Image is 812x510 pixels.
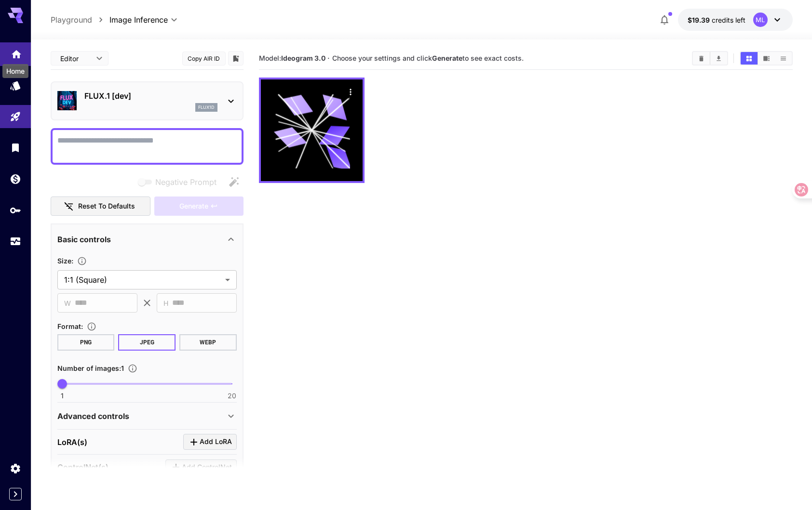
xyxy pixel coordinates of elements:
p: Advanced controls [57,410,129,422]
span: Model: [259,54,325,62]
div: API Keys [10,204,21,216]
button: Add to library [231,52,240,64]
span: Negative prompts are not compatible with the selected model. [136,176,224,188]
button: Choose the file format for the output image. [83,322,100,331]
b: Generate [432,54,462,62]
button: Download All [710,52,727,65]
p: LoRA(s) [57,436,87,448]
span: 1:1 (Square) [64,274,221,286]
span: Number of images : 1 [57,364,124,372]
button: $19.3897ML [678,9,793,31]
div: Actions [343,84,357,99]
p: Basic controls [57,234,111,245]
div: Library [10,142,21,154]
div: Home [2,64,28,78]
span: Format : [57,322,83,330]
span: $19.39 [688,16,712,24]
button: Clear All [693,52,710,65]
button: Specify how many images to generate in a single request. Each image generation will be charged se... [124,364,141,373]
div: FLUX.1 [dev]flux1d [57,86,237,116]
button: Expand sidebar [9,488,22,500]
button: Show media in list view [775,52,792,65]
span: credits left [712,16,745,24]
b: Ideogram 3.0 [281,54,325,62]
span: Image Inference [109,14,168,26]
div: ML [753,13,768,27]
span: Negative Prompt [155,176,217,188]
span: 1 [61,391,64,401]
span: W [64,298,71,309]
span: Choose your settings and click to see exact costs. [332,54,524,62]
div: Playground [10,111,21,123]
nav: breadcrumb [51,14,109,26]
div: Home [11,45,22,57]
button: WEBP [179,334,237,351]
div: Wallet [10,173,21,185]
a: Playground [51,14,92,26]
div: $19.3897 [688,15,745,25]
button: Adjust the dimensions of the generated image by specifying its width and height in pixels, or sel... [73,256,91,266]
button: Show media in video view [758,52,775,65]
span: Editor [60,53,90,64]
p: FLUX.1 [dev] [84,90,217,102]
div: Clear AllDownload All [692,51,728,65]
button: Copy AIR ID [182,52,226,65]
div: Advanced controls [57,405,237,428]
div: Settings [10,462,21,474]
span: Add LoRA [200,436,232,448]
div: Models [10,79,21,92]
button: Click to add LoRA [183,434,237,450]
div: Basic controls [57,228,237,251]
span: 20 [228,391,236,401]
div: Usage [10,235,21,248]
button: JPEG [118,334,176,351]
button: Show media in grid view [741,52,758,65]
div: Show media in grid viewShow media in video viewShow media in list view [740,51,793,65]
p: flux1d [198,104,215,111]
span: Size : [57,257,73,265]
p: · [327,52,330,64]
button: Reset to defaults [51,196,151,216]
button: PNG [57,334,115,351]
span: H [163,298,168,309]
